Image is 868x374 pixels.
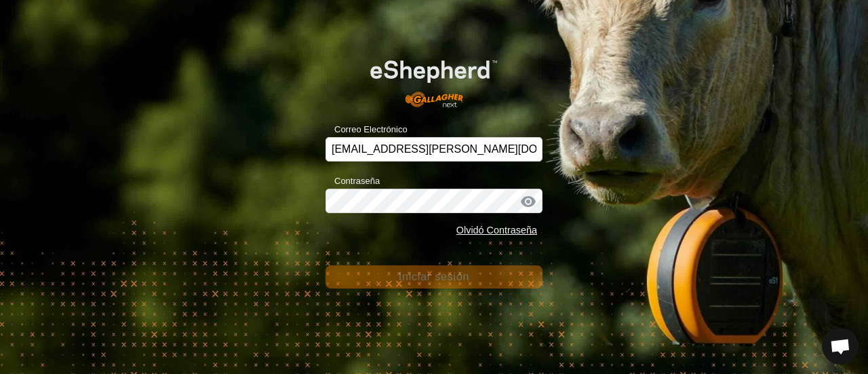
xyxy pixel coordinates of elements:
input: Correo Electrónico [325,137,542,162]
div: Chat abierto [822,328,859,364]
img: Logotipo de eShepherd [347,42,521,116]
button: Iniciar sesión [325,265,542,288]
a: Olvidó Contraseña [456,225,537,236]
font: Contraseña [334,176,380,186]
font: Correo Electrónico [334,124,408,134]
font: Iniciar sesión [399,271,470,282]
